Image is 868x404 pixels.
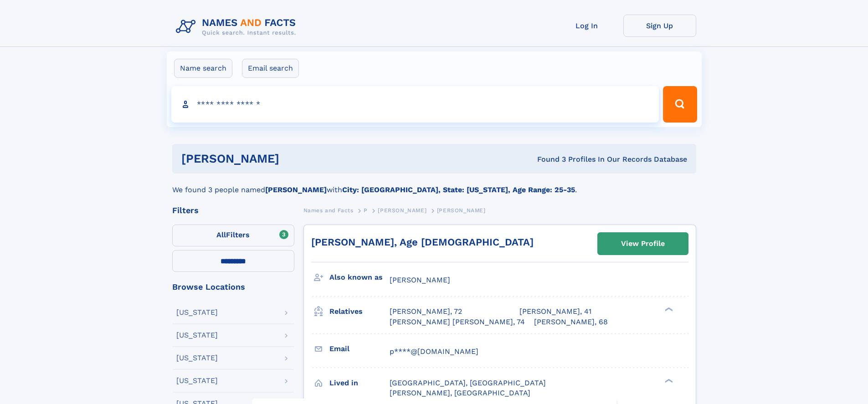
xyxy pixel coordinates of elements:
[172,174,696,195] div: We found 3 people named with .
[437,207,486,214] span: [PERSON_NAME]
[329,304,390,319] h3: Relatives
[174,59,232,78] label: Name search
[181,153,408,164] h1: [PERSON_NAME]
[550,15,623,37] a: Log In
[390,276,450,284] span: [PERSON_NAME]
[303,205,354,216] a: Names and Facts
[621,233,665,254] div: View Profile
[172,206,294,215] div: Filters
[329,375,390,391] h3: Lived in
[329,270,390,285] h3: Also known as
[378,207,426,214] span: [PERSON_NAME]
[390,317,525,327] a: [PERSON_NAME] [PERSON_NAME], 74
[216,230,226,239] span: All
[172,15,303,39] img: Logo Names and Facts
[519,307,591,317] a: [PERSON_NAME], 41
[171,86,659,123] input: search input
[598,233,688,255] a: View Profile
[390,378,546,387] span: [GEOGRAPHIC_DATA], [GEOGRAPHIC_DATA]
[408,154,687,164] div: Found 3 Profiles In Our Records Database
[623,15,696,37] a: Sign Up
[265,185,327,194] b: [PERSON_NAME]
[311,236,534,248] a: [PERSON_NAME], Age [DEMOGRAPHIC_DATA]
[172,225,294,246] label: Filters
[390,307,462,317] a: [PERSON_NAME], 72
[176,332,218,339] div: [US_STATE]
[172,283,294,291] div: Browse Locations
[364,207,368,214] span: P
[329,341,390,357] h3: Email
[364,205,368,216] a: P
[663,86,697,123] button: Search Button
[342,185,575,194] b: City: [GEOGRAPHIC_DATA], State: [US_STATE], Age Range: 25-35
[176,309,218,316] div: [US_STATE]
[378,205,426,216] a: [PERSON_NAME]
[534,317,608,327] a: [PERSON_NAME], 68
[176,354,218,362] div: [US_STATE]
[242,59,299,78] label: Email search
[663,378,673,384] div: ❯
[663,307,673,312] div: ❯
[390,389,530,397] span: [PERSON_NAME], [GEOGRAPHIC_DATA]
[176,377,218,384] div: [US_STATE]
